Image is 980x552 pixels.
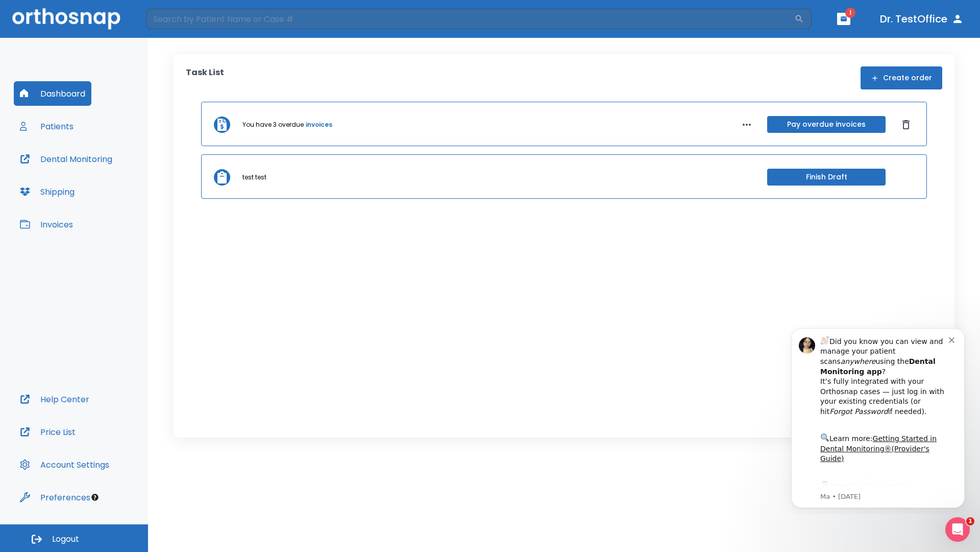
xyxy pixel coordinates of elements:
[90,493,100,502] div: Tooltip anchor
[52,534,79,545] span: Logout
[242,120,304,129] p: You have 3 overdue
[898,117,914,133] button: Dismiss
[173,16,181,24] button: Dismiss notification
[776,319,980,514] iframe: Intercom notifications message
[306,120,332,129] a: invoices
[767,169,886,186] button: Finish Draft
[12,8,120,29] img: Orthosnap
[14,420,82,444] button: Price List
[44,163,135,181] a: App Store
[242,173,266,182] p: test test
[14,179,81,204] button: Shipping
[14,147,118,171] button: Dental Monitoring
[945,517,970,542] iframe: Intercom live chat
[876,10,968,28] button: Dr. TestOffice
[44,173,173,182] p: Message from Ma, sent 6w ago
[186,66,224,89] p: Task List
[767,116,886,133] button: Pay overdue invoices
[146,9,794,29] input: Search by Patient Name or Case #
[14,212,79,237] button: Invoices
[966,517,974,525] span: 1
[14,387,95,411] button: Help Center
[14,81,91,106] button: Dashboard
[14,485,96,510] button: Preferences
[861,66,942,89] button: Create order
[14,452,115,477] button: Account Settings
[44,160,173,213] div: Download the app: | ​ Let us know if you need help getting started!
[845,8,855,18] span: 1
[14,114,80,139] button: Patients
